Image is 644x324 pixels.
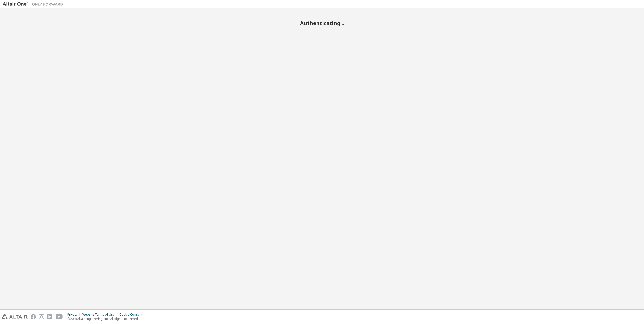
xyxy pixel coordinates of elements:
img: altair_logo.svg [2,314,28,319]
div: Cookie Consent [119,313,145,317]
div: Website Terms of Use [82,313,119,317]
img: youtube.svg [56,314,63,319]
div: Privacy [67,313,82,317]
img: facebook.svg [31,314,36,319]
img: Altair One [3,2,66,7]
p: © 2025 Altair Engineering, Inc. All Rights Reserved. [67,317,145,321]
img: instagram.svg [39,314,44,319]
img: linkedin.svg [47,314,52,319]
h2: Authenticating... [3,20,641,26]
